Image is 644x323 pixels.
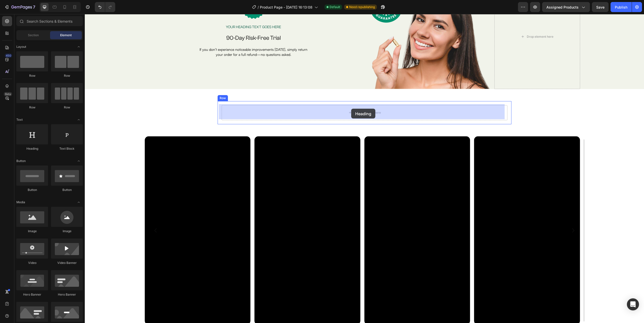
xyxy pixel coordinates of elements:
span: Assigned Products [546,5,579,10]
span: Toggle open [75,157,83,165]
button: Save [592,2,609,12]
p: 7 [33,4,35,10]
div: Button [51,188,83,192]
span: Media [16,200,25,205]
input: Search Sections & Elements [16,16,83,26]
div: Undo/Redo [95,2,115,12]
div: Video Banner [51,261,83,265]
span: Toggle open [75,116,83,124]
div: Row [16,73,48,78]
div: Row [51,73,83,78]
span: Text [16,117,23,122]
div: Row [16,105,48,110]
div: Image [51,229,83,233]
span: Toggle open [75,198,83,206]
button: Assigned Products [542,2,590,12]
span: Element [60,33,72,37]
span: / [258,5,259,10]
div: Image [16,229,48,233]
div: Publish [615,5,627,10]
div: Open Intercom Messenger [627,298,639,310]
button: 7 [2,2,37,12]
div: 450 [5,54,12,58]
span: Layout [16,45,26,49]
span: Toggle open [75,43,83,51]
div: Hero Banner [16,292,48,297]
div: Heading [16,146,48,151]
div: Video [16,261,48,265]
iframe: Design area [85,14,644,323]
div: Beta [4,92,12,96]
span: Need republishing [349,5,375,9]
span: Section [28,33,39,37]
div: Row [51,105,83,110]
span: Button [16,159,26,163]
div: Text Block [51,146,83,151]
span: Save [596,5,605,9]
span: Product Page - [DATE] 16:13:08 [260,5,312,10]
span: Default [330,5,340,9]
div: Hero Banner [51,292,83,297]
div: Button [16,188,48,192]
button: Publish [611,2,632,12]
